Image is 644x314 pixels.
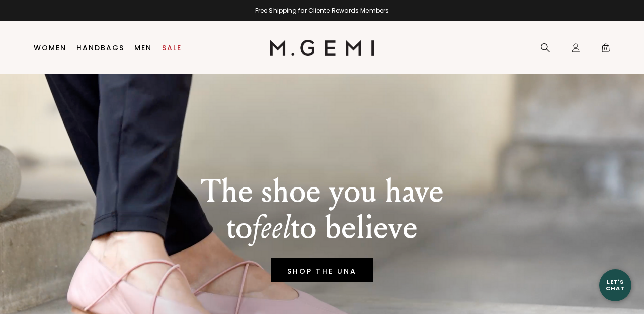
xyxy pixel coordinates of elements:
a: Men [134,44,152,52]
span: 0 [601,45,611,55]
div: Let's Chat [599,279,631,291]
img: M.Gemi [270,40,375,56]
a: Women [34,44,66,52]
em: feel [252,208,291,247]
a: Sale [162,44,182,52]
p: to to believe [201,210,444,246]
a: Handbags [76,44,124,52]
a: SHOP THE UNA [271,258,373,282]
p: The shoe you have [201,173,444,210]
